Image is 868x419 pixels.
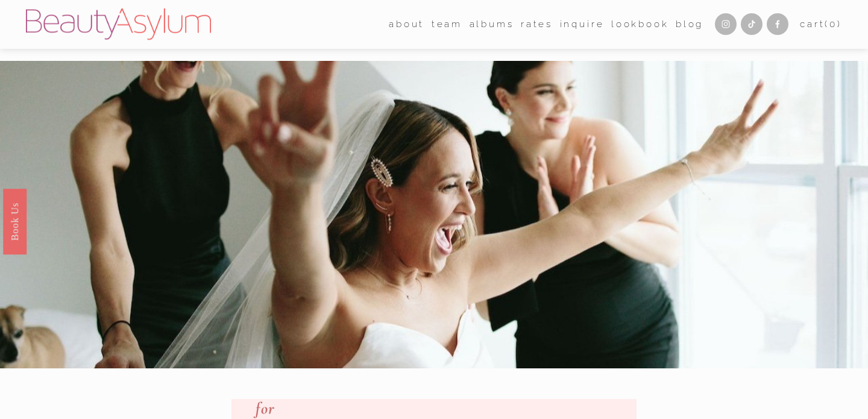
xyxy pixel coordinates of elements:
span: ( ) [825,19,841,30]
a: albums [470,15,514,34]
a: folder dropdown [389,15,424,34]
img: Beauty Asylum | Bridal Hair &amp; Makeup Charlotte &amp; Atlanta [26,8,211,40]
a: Inquire [560,15,605,34]
a: TikTok [741,13,763,35]
a: Instagram [715,13,737,35]
span: about [389,16,424,33]
a: Lookbook [611,15,669,34]
a: Blog [676,15,703,34]
span: 0 [829,19,837,30]
a: folder dropdown [432,15,462,34]
em: for [256,399,275,418]
span: team [432,16,462,33]
a: 0 items in cart [800,16,842,33]
a: Book Us [3,188,27,254]
a: Rates [521,15,553,34]
a: Facebook [767,13,788,35]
